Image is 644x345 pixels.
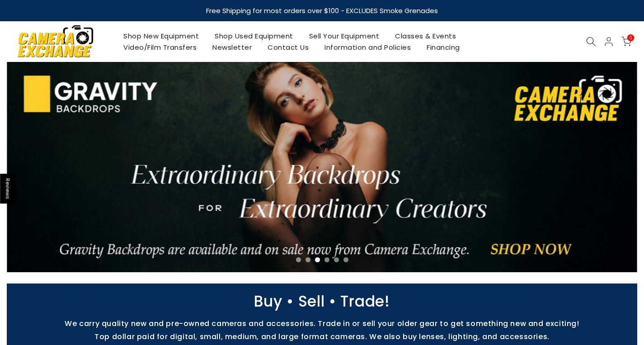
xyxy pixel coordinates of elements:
a: Sell Your Equipment [301,30,387,42]
li: Page dot 6 [343,257,348,262]
a: Contact Us [260,42,317,53]
a: Video/Film Transfers [116,42,205,53]
a: Classes & Events [387,30,464,42]
a: Information and Policies [317,42,419,53]
li: Page dot 3 [315,257,320,262]
a: Shop Used Equipment [207,30,301,42]
p: Top dollar paid for digital, small, medium, and large format cameras. We also buy lenses, lightin... [2,332,642,341]
p: Buy • Sell • Trade! [2,297,642,306]
a: Shop New Equipment [116,30,207,42]
a: 0 [621,37,631,47]
a: Financing [419,42,468,53]
li: Page dot 5 [334,257,339,262]
a: Newsletter [205,42,260,53]
li: Page dot 2 [306,257,310,262]
p: We carry quality new and pre-owned cameras and accessories. Trade in or sell your older gear to g... [2,319,642,328]
li: Page dot 1 [296,257,301,262]
strong: Free Shipping for most orders over $100 - EXCLUDES Smoke Grenades [206,6,438,15]
span: 0 [627,34,634,41]
li: Page dot 4 [324,257,329,262]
